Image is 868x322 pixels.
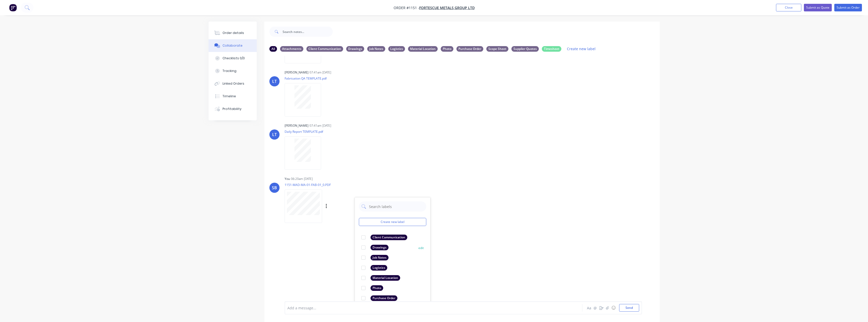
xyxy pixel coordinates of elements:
div: [PERSON_NAME] [285,70,308,75]
div: Job Notes [371,255,389,260]
button: Close [776,4,801,11]
button: Create new label [564,45,598,52]
button: Tracking [209,65,257,77]
div: [PERSON_NAME] [285,123,308,128]
div: Timeline [223,94,236,99]
div: Drawings [346,46,364,52]
div: Photo [371,285,383,291]
div: 07:41am [DATE] [309,70,331,75]
button: Timeline [209,90,257,103]
div: Attachments [280,46,303,52]
div: Material Location [408,46,438,52]
div: Client Communication [371,235,407,240]
button: ☺ [611,305,617,311]
button: Checklists 0/0 [209,52,257,65]
div: Logistics [388,46,405,52]
div: 07:41am [DATE] [309,123,331,128]
div: Purchase Order [456,46,483,52]
div: Purchase Order [371,295,397,301]
div: All [269,46,277,52]
button: Submit as Quote [804,4,832,11]
div: Supplier Quotes [511,46,539,52]
div: SB [272,185,277,191]
div: Checklists 0/0 [223,56,245,61]
img: Factory [9,4,17,11]
div: Drawings [371,245,389,250]
button: Profitability [209,103,257,115]
button: Submit as Order [834,4,862,11]
button: Send [619,304,639,312]
a: FORTESCUE METALS GROUP LTD [419,5,475,10]
div: Logistics [371,265,387,271]
input: Search notes... [283,27,333,37]
div: LT [272,78,277,84]
button: Order details [209,27,257,39]
p: Daily Report TEMPLATE.pdf [285,129,326,134]
span: Order #1151 - [394,5,419,10]
button: Aa [586,305,592,311]
button: Linked Orders [209,77,257,90]
div: You [285,177,290,181]
div: Timesheet [542,46,561,52]
div: Tracking [223,69,236,73]
div: Scope Sheet [486,46,508,52]
button: @ [592,305,598,311]
div: Job Notes [367,46,385,52]
p: 1151-MAD-MA-01-FAB-01_0.PDF [285,183,379,187]
div: Client Communication [306,46,343,52]
div: Linked Orders [223,81,244,86]
div: Profitability [223,107,242,111]
div: LT [272,131,277,138]
div: Photo [441,46,453,52]
button: Collaborate [209,39,257,52]
div: 06:20am [DATE] [291,177,313,181]
div: Collaborate [223,43,243,48]
button: Create new label [359,218,426,226]
div: Material Location [371,275,400,281]
input: Search labels [368,201,424,212]
div: Order details [223,31,244,35]
p: Fabrication QA TEMPLATE.pdf [285,76,327,81]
